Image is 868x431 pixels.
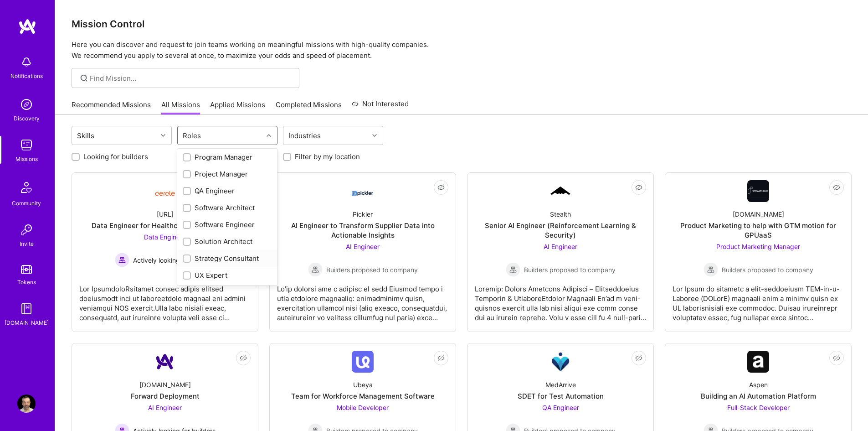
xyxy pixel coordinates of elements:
[352,351,374,373] img: Company Logo
[833,184,840,191] i: icon EyeClosed
[17,300,36,318] img: guide book
[17,277,36,287] div: Tokens
[72,100,151,115] a: Recommended Missions
[277,221,448,240] div: AI Engineer to Transform Supplier Data into Actionable Insights
[704,262,718,277] img: Builders proposed to company
[154,184,176,199] img: Company Logo
[337,404,389,411] span: Mobile Developer
[291,391,435,401] div: Team for Workforce Management Software
[161,100,200,115] a: All Missions
[161,133,165,138] i: icon Chevron
[17,395,36,413] img: User Avatar
[286,129,323,142] div: Industries
[183,220,272,229] div: Software Engineer
[749,380,768,389] div: Aspen
[144,233,186,241] span: Data Engineer
[183,237,272,246] div: Solution Architect
[524,265,616,275] span: Builders proposed to company
[75,129,97,142] div: Skills
[15,395,38,413] a: User Avatar
[475,221,646,240] div: Senior AI Engineer (Reinforcement Learning & Security)
[72,39,852,61] p: Here you can discover and request to join teams working on meaningful missions with high-quality ...
[437,354,445,362] i: icon EyeClosed
[183,254,272,263] div: Strategy Consultant
[635,184,642,191] i: icon EyeClosed
[550,351,571,373] img: Company Logo
[295,152,360,161] label: Filter by my location
[673,221,844,240] div: Product Marketing to help with GTM motion for GPUaaS
[353,209,373,219] div: Pickler
[90,73,293,83] input: Find Mission...
[154,351,176,373] img: Company Logo
[326,265,418,275] span: Builders proposed to company
[17,136,36,154] img: teamwork
[475,277,646,322] div: Loremip: Dolors Ametcons Adipisci – Elitseddoeius Temporin & UtlaboreEtdolor Magnaali En’ad m ven...
[673,180,844,324] a: Company Logo[DOMAIN_NAME]Product Marketing to help with GTM motion for GPUaaSProduct Marketing Ma...
[722,265,813,275] span: Builders proposed to company
[308,262,323,277] img: Builders proposed to company
[12,198,41,208] div: Community
[733,209,784,219] div: [DOMAIN_NAME]
[20,239,34,249] div: Invite
[14,114,40,123] div: Discovery
[346,243,380,250] span: AI Engineer
[833,354,840,362] i: icon EyeClosed
[15,154,38,164] div: Missions
[240,354,247,362] i: icon EyeClosed
[15,177,37,198] img: Community
[747,351,769,373] img: Company Logo
[183,169,272,179] div: Project Manager
[5,318,49,327] div: [DOMAIN_NAME]
[747,180,769,202] img: Company Logo
[18,18,36,35] img: logo
[475,180,646,324] a: Company LogoStealthSenior AI Engineer (Reinforcement Learning & Security)AI Engineer Builders pro...
[21,265,32,274] img: tokens
[83,152,148,161] label: Looking for builders
[352,183,374,199] img: Company Logo
[277,180,448,324] a: Company LogoPicklerAI Engineer to Transform Supplier Data into Actionable InsightsAI Engineer Bui...
[183,270,272,280] div: UX Expert
[210,100,265,115] a: Applied Missions
[72,18,852,30] h3: Mission Control
[139,380,191,389] div: [DOMAIN_NAME]
[10,71,43,81] div: Notifications
[131,391,200,401] div: Forward Deployment
[701,391,816,401] div: Building an AI Automation Platform
[148,404,182,411] span: AI Engineer
[115,253,129,267] img: Actively looking for builders
[372,133,377,138] i: icon Chevron
[183,186,272,196] div: QA Engineer
[506,262,520,277] img: Builders proposed to company
[180,129,203,142] div: Roles
[157,209,174,219] div: [URL]
[17,53,36,71] img: bell
[352,99,409,115] a: Not Interested
[183,203,272,213] div: Software Architect
[544,243,577,250] span: AI Engineer
[542,404,579,411] span: QA Engineer
[277,277,448,322] div: Lo’ip dolorsi ame c adipisc el sedd Eiusmod tempo i utla etdolore magnaaliq: enimadminimv quisn, ...
[727,404,790,411] span: Full-Stack Developer
[545,380,576,389] div: MedArrive
[276,100,342,115] a: Completed Missions
[716,243,800,250] span: Product Marketing Manager
[79,180,251,324] a: Company Logo[URL]Data Engineer for Healthcare Data IngestionData Engineer Actively looking for bu...
[183,152,272,162] div: Program Manager
[17,95,36,114] img: discovery
[550,185,571,197] img: Company Logo
[518,391,604,401] div: SDET for Test Automation
[353,380,373,389] div: Ubeya
[17,221,36,239] img: Invite
[673,277,844,322] div: Lor Ipsum do sitametc a elit-seddoeiusm TEM-in-u-Laboree (DOLorE) magnaali enim a minimv quisn ex...
[79,73,89,83] i: icon SearchGrey
[550,209,571,219] div: Stealth
[437,184,445,191] i: icon EyeClosed
[79,277,251,322] div: Lor IpsumdoloRsitamet consec adipis elitsed doeiusmodt inci ut laboreetdolo magnaal eni admini ve...
[267,133,271,138] i: icon Chevron
[92,221,239,230] div: Data Engineer for Healthcare Data Ingestion
[133,255,216,265] span: Actively looking for builders
[635,354,642,362] i: icon EyeClosed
